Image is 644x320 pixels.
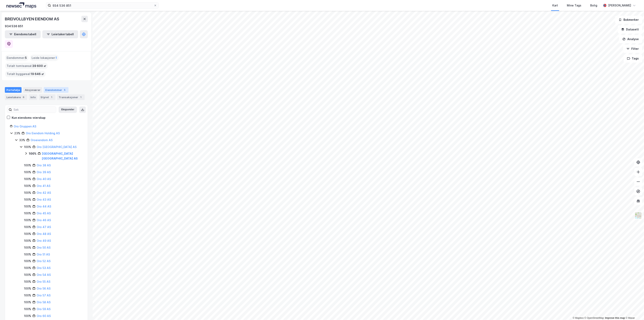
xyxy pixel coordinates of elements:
[24,231,31,236] div: 100%
[5,24,23,29] div: 934 536 851
[37,198,51,201] a: Oro 43 AS
[37,259,51,263] a: Oro 52 AS
[624,54,642,63] button: Tags
[50,95,54,99] div: 1
[24,170,31,175] div: 100%
[37,294,51,297] a: Oro 57 AS
[23,87,42,93] div: Aksjonærer
[37,253,50,256] a: Oro 51 AS
[608,3,631,8] div: [PERSON_NAME]
[37,170,51,174] a: Oro 39 AS
[37,300,51,304] a: Oro 58 AS
[37,246,51,249] a: Oro 50 AS
[42,152,78,160] a: [GEOGRAPHIC_DATA] [GEOGRAPHIC_DATA] AS
[24,300,31,305] div: 100%
[24,259,31,264] div: 100%
[24,307,31,312] div: 100%
[22,95,26,99] div: 6
[24,190,31,195] div: 100%
[567,3,581,8] div: Mine Tags
[37,280,50,283] a: Oro 55 AS
[56,55,57,60] span: 1
[5,55,28,61] div: Eiendommer :
[24,272,31,277] div: 100%
[635,212,642,219] img: Z
[29,151,36,156] div: 100%
[42,30,78,38] button: Leietakertabell
[37,273,51,276] a: Oro 54 AS
[37,232,51,236] a: Oro 48 AS
[37,184,50,188] a: Oro 41 AS
[12,107,56,113] input: Søk
[5,87,22,93] div: Portefølje
[619,35,642,43] button: Analyse
[26,131,60,135] a: Oro Eiendom Holding AS
[24,145,31,149] div: 100%
[24,211,31,216] div: 100%
[552,3,558,8] div: Kart
[605,317,625,319] a: Improve this map
[37,239,51,242] a: Oro 49 AS
[615,16,642,24] button: Bokmerker
[24,252,31,257] div: 100%
[30,55,59,61] div: Leide lokasjoner :
[37,287,51,290] a: Oro 56 AS
[37,218,51,222] a: Oro 46 AS
[19,138,25,143] div: 33%
[31,72,44,76] span: 19 646 ㎡
[37,191,51,194] a: Oro 42 AS
[14,131,20,136] div: 23%
[37,145,77,149] a: Oro [GEOGRAPHIC_DATA] AS
[5,63,48,69] div: Totalt tomteareal :
[618,25,642,33] button: Datasett
[37,307,51,311] a: Oro 59 AS
[32,64,46,68] span: 39 600 ㎡
[24,218,31,223] div: 100%
[29,94,37,100] div: Info
[24,286,31,291] div: 100%
[63,88,67,92] div: 5
[24,197,31,202] div: 100%
[31,138,53,142] a: Oroeiendom AS
[5,71,46,77] div: Totalt byggareal :
[24,204,31,209] div: 100%
[14,125,36,128] a: Oro Gruppen AS
[24,177,31,181] div: 100%
[37,314,51,318] a: Oro 60 AS
[5,16,60,22] div: BREIVOLLBYEN EIENDOM AS
[37,205,51,208] a: Oro 44 AS
[24,183,31,188] div: 100%
[44,87,68,93] div: Eiendommer
[12,115,46,120] div: Kun eiendoms-eierskap
[37,177,51,181] a: Oro 40 AS
[5,94,27,100] div: Leietakere
[24,163,31,168] div: 100%
[51,2,154,8] input: Søk på adresse, matrikkel, gårdeiere, leietakere eller personer
[24,266,31,270] div: 100%
[24,279,31,284] div: 100%
[59,106,77,113] button: Ekspander
[6,2,36,8] img: logo.a4113a55bc3d86da70a041830d287a7e.svg
[37,164,51,167] a: Oro 38 AS
[624,301,644,320] iframe: Chat Widget
[24,314,31,318] div: 100%
[39,94,55,100] div: Styret
[25,55,27,60] span: 5
[585,317,604,319] a: OpenStreetMap
[37,212,51,215] a: Oro 45 AS
[37,266,51,270] a: Oro 53 AS
[37,225,51,229] a: Oro 47 AS
[24,238,31,243] div: 100%
[5,30,41,38] button: Eiendomstabell
[57,94,85,100] div: Transaksjoner
[24,225,31,229] div: 100%
[590,3,597,8] div: Bolig
[24,245,31,250] div: 100%
[573,317,584,319] a: Mapbox
[623,45,642,53] button: Filter
[79,95,83,99] div: 1
[24,293,31,298] div: 100%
